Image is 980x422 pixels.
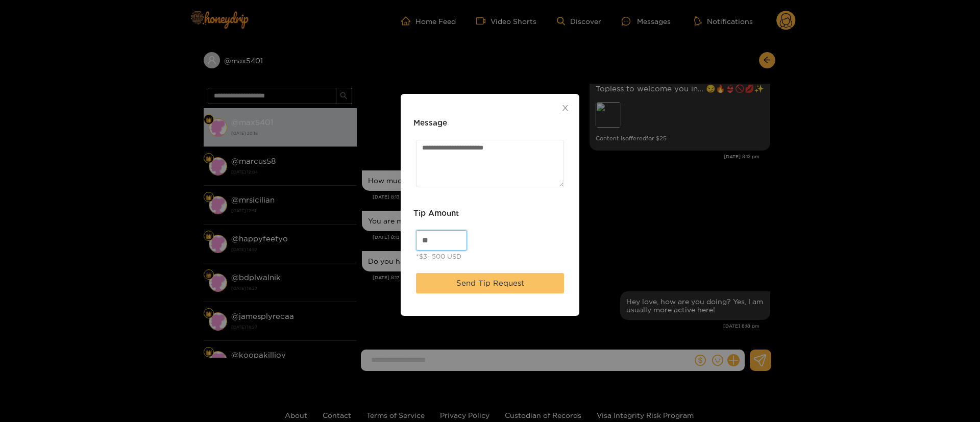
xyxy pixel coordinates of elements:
h3: Tip Amount [413,207,459,219]
button: Close [551,94,579,122]
span: Send Tip Request [456,277,524,289]
h3: Message [413,117,447,129]
button: Send Tip Request [416,273,564,293]
div: *$3- 500 USD [416,251,461,261]
span: close [561,104,569,112]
